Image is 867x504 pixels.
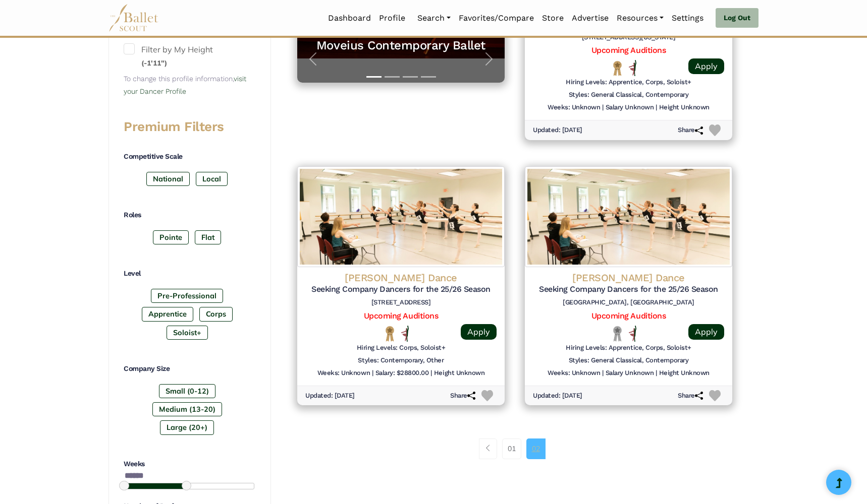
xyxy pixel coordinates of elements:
[141,58,167,68] small: (-1'11")
[421,71,436,83] button: Slide 4
[434,369,484,377] h6: Height Unknown
[384,326,396,341] img: National
[305,392,355,400] h6: Updated: [DATE]
[479,438,551,459] nav: Page navigation example
[357,344,446,352] h6: Hiring Levels: Corps, Soloist+
[678,126,703,135] h6: Share
[538,8,568,29] a: Store
[450,392,475,400] h6: Share
[159,384,215,398] label: Small (0-12)
[364,311,438,321] a: Upcoming Auditions
[481,390,493,402] img: Heart
[317,369,370,377] h6: Weeks: Unknown
[611,326,624,341] img: Local
[358,356,444,365] h6: Styles: Contemporary, Other
[375,369,429,377] h6: Salary: $28800.00
[195,230,221,244] label: Flat
[124,75,246,96] small: To change this profile information,
[146,172,190,186] label: National
[548,103,600,112] h6: Weeks: Unknown
[124,364,254,374] h4: Company Size
[124,118,254,136] h3: Premium Filters
[602,369,604,377] h6: |
[153,230,189,244] label: Pointe
[372,369,373,377] h6: |
[709,124,721,136] img: Heart
[606,369,654,377] h6: Salary Unknown
[688,58,724,74] a: Apply
[297,166,505,267] img: Logo
[305,298,497,307] h6: [STREET_ADDRESS]
[525,166,732,267] img: Logo
[569,91,688,99] h6: Styles: General Classical, Contemporary
[533,271,724,284] h4: [PERSON_NAME] Dance
[688,324,724,340] a: Apply
[413,8,455,29] a: Search
[533,392,582,400] h6: Updated: [DATE]
[124,152,254,162] h4: Competitive Scale
[629,326,636,342] img: All
[124,43,254,69] label: Filter by My Height
[659,369,710,377] h6: Height Unknown
[151,289,223,303] label: Pre-Professional
[709,390,721,402] img: Heart
[566,344,691,352] h6: Hiring Levels: Apprentice, Corps, Soloist+
[142,307,193,321] label: Apprentice
[307,38,495,53] a: Moveius Contemporary Ballet
[656,369,657,377] h6: |
[656,103,657,112] h6: |
[167,326,208,340] label: Soloist+
[533,284,724,295] h5: Seeking Company Dancers for the 25/26 Season
[375,8,409,29] a: Profile
[678,392,703,400] h6: Share
[566,78,691,87] h6: Hiring Levels: Apprentice, Corps, Soloist+
[611,60,624,76] img: National
[602,103,604,112] h6: |
[124,269,254,279] h4: Level
[659,103,710,112] h6: Height Unknown
[591,311,666,321] a: Upcoming Auditions
[668,8,708,29] a: Settings
[613,8,668,29] a: Resources
[629,60,636,76] img: All
[533,298,724,307] h6: [GEOGRAPHIC_DATA], [GEOGRAPHIC_DATA]
[430,369,432,377] h6: |
[366,71,382,83] button: Slide 1
[385,71,400,83] button: Slide 2
[305,284,497,295] h5: Seeking Company Dancers for the 25/26 Season
[533,126,582,135] h6: Updated: [DATE]
[548,369,600,377] h6: Weeks: Unknown
[305,271,497,284] h4: [PERSON_NAME] Dance
[716,8,758,28] a: Log Out
[502,438,521,459] a: 01
[591,45,666,55] a: Upcoming Auditions
[403,71,418,83] button: Slide 3
[569,356,688,365] h6: Styles: General Classical, Contemporary
[152,402,222,416] label: Medium (13-20)
[124,459,254,469] h4: Weeks
[324,8,375,29] a: Dashboard
[124,210,254,220] h4: Roles
[196,172,228,186] label: Local
[160,420,214,434] label: Large (20+)
[455,8,538,29] a: Favorites/Compare
[606,103,654,112] h6: Salary Unknown
[461,324,497,340] a: Apply
[568,8,613,29] a: Advertise
[526,438,546,459] a: 02
[199,307,233,321] label: Corps
[401,326,409,342] img: All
